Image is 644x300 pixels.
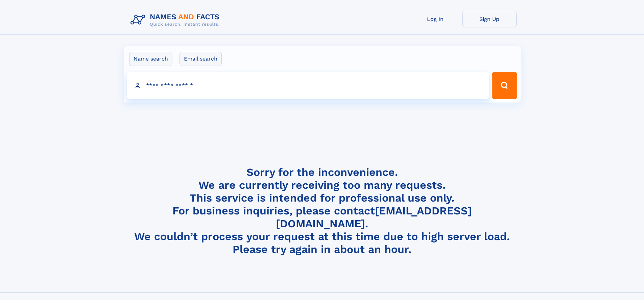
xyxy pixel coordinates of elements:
[128,11,225,29] img: Logo Names and Facts
[408,11,462,27] a: Log In
[462,11,517,27] a: Sign Up
[127,72,489,99] input: search input
[492,72,517,99] button: Search Button
[276,204,472,230] a: [EMAIL_ADDRESS][DOMAIN_NAME]
[128,166,517,256] h4: Sorry for the inconvenience. We are currently receiving too many requests. This service is intend...
[180,52,222,66] label: Email search
[129,52,172,66] label: Name search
